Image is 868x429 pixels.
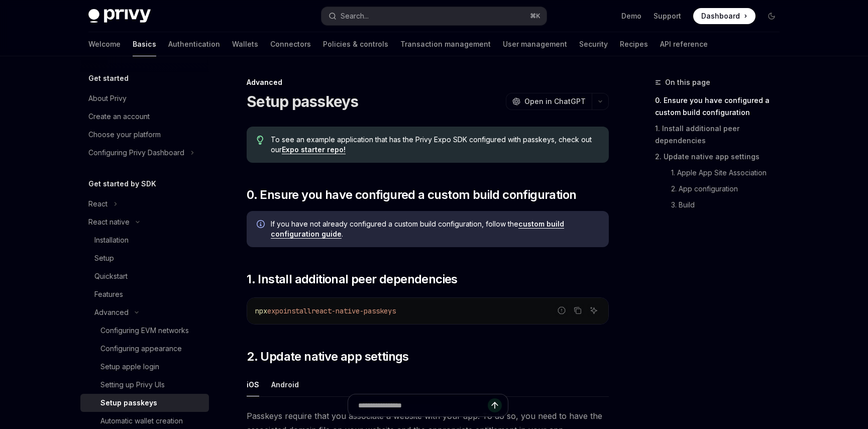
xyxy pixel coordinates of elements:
button: Open search [321,7,547,25]
a: Welcome [88,32,121,56]
span: 1. Install additional peer dependencies [247,271,458,287]
a: 1. Apple App Site Association [655,165,788,181]
span: To see an example application that has the Privy Expo SDK configured with passkeys, check out our [271,135,599,155]
span: install [283,306,311,315]
a: Recipes [620,32,648,56]
div: Choose your platform [88,129,161,141]
button: Toggle React native section [80,213,209,231]
button: Open in ChatGPT [506,93,592,110]
h5: Get started [88,72,129,84]
button: Android [271,373,299,396]
a: Installation [80,231,209,249]
div: Features [94,288,123,300]
a: Connectors [270,32,311,56]
svg: Tip [257,136,264,145]
button: Toggle React section [80,195,209,213]
img: dark logo [88,9,151,23]
div: Automatic wallet creation [100,415,183,427]
a: API reference [660,32,708,56]
h1: Setup passkeys [247,92,359,111]
a: Basics [133,32,156,56]
div: Configuring appearance [100,343,182,355]
a: Expo starter repo! [282,145,346,154]
a: Security [579,32,608,56]
a: 0. Ensure you have configured a custom build configuration [655,92,788,121]
span: react-native-passkeys [311,306,396,315]
a: Transaction management [400,32,491,56]
div: Setup passkeys [100,397,157,409]
a: User management [503,32,567,56]
a: Wallets [232,32,258,56]
div: Create an account [88,111,150,123]
button: Toggle Advanced section [80,303,209,321]
h5: Get started by SDK [88,178,156,190]
a: 2. App configuration [655,181,788,197]
div: Setup [94,252,114,264]
span: expo [267,306,283,315]
button: Toggle Configuring Privy Dashboard section [80,144,209,162]
svg: Info [257,220,267,230]
div: Advanced [247,77,609,87]
span: Dashboard [701,11,740,21]
span: If you have not already configured a custom build configuration, follow the . [271,219,599,239]
div: Setting up Privy UIs [100,379,165,391]
button: Report incorrect code [555,304,568,317]
div: Search... [341,10,369,22]
a: About Privy [80,89,209,108]
button: Send message [488,398,502,412]
div: Installation [94,234,129,246]
div: Setup apple login [100,361,159,373]
span: On this page [665,76,710,88]
div: React native [88,216,130,228]
div: Configuring Privy Dashboard [88,147,184,159]
span: ⌘ K [530,12,540,20]
a: Dashboard [693,8,755,24]
button: Toggle dark mode [764,8,780,24]
a: Policies & controls [323,32,388,56]
div: About Privy [88,92,127,104]
a: 2. Update native app settings [655,149,788,165]
a: Features [80,285,209,303]
a: Setting up Privy UIs [80,376,209,394]
a: Setup passkeys [80,394,209,412]
a: Setup [80,249,209,267]
a: Authentication [168,32,220,56]
button: Ask AI [587,304,600,317]
a: 3. Build [655,197,788,213]
button: Copy the contents from the code block [571,304,584,317]
div: Quickstart [94,270,128,282]
div: Advanced [94,306,129,318]
a: Configuring EVM networks [80,321,209,340]
a: Quickstart [80,267,209,285]
div: Configuring EVM networks [100,325,189,337]
a: 1. Install additional peer dependencies [655,121,788,149]
input: Ask a question... [358,394,488,416]
a: Setup apple login [80,358,209,376]
span: npx [255,306,267,315]
button: iOS [247,373,259,396]
span: 0. Ensure you have configured a custom build configuration [247,187,576,203]
span: Open in ChatGPT [524,96,586,106]
a: Create an account [80,108,209,126]
a: Choose your platform [80,126,209,144]
a: Configuring appearance [80,340,209,358]
a: Support [654,11,681,21]
a: Demo [621,11,641,21]
span: 2. Update native app settings [247,349,409,365]
div: React [88,198,107,210]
